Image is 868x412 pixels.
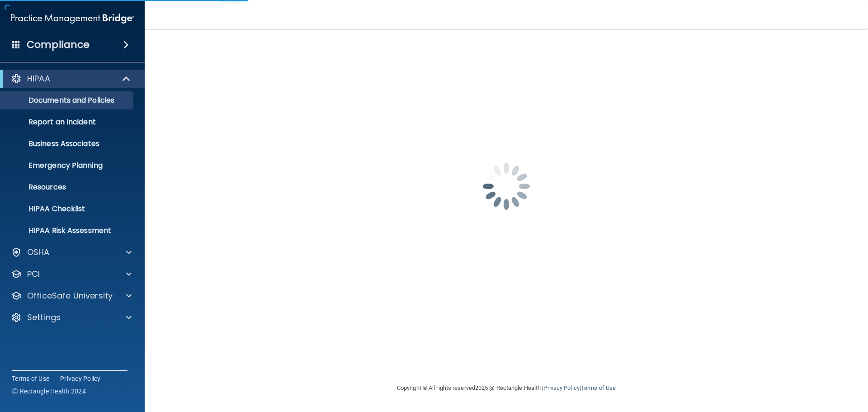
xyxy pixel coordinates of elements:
a: HIPAA [11,73,131,84]
a: Terms of Use [12,374,49,383]
p: OSHA [27,247,50,258]
a: Terms of Use [581,384,616,391]
p: Report an Incident [6,118,129,127]
p: PCI [27,269,40,279]
h4: Compliance [27,38,90,51]
a: Settings [11,312,132,323]
a: Privacy Policy [543,384,579,391]
span: Ⓒ Rectangle Health 2024 [12,387,86,396]
img: spinner.e123f6fc.gif [461,141,552,232]
p: HIPAA Risk Assessment [6,226,129,235]
a: Privacy Policy [60,374,101,383]
p: HIPAA Checklist [6,204,129,213]
iframe: Drift Widget Chat Controller [712,348,857,384]
p: Documents and Policies [6,96,129,105]
a: PCI [11,269,132,279]
p: Resources [6,183,129,192]
p: HIPAA [27,73,50,84]
div: Copyright © All rights reserved 2025 @ Rectangle Health | | [341,374,671,403]
p: Settings [27,312,61,323]
p: Emergency Planning [6,161,129,170]
p: OfficeSafe University [27,290,113,301]
a: OfficeSafe University [11,290,132,301]
a: OSHA [11,247,132,258]
p: Business Associates [6,139,129,148]
img: PMB logo [11,9,134,28]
